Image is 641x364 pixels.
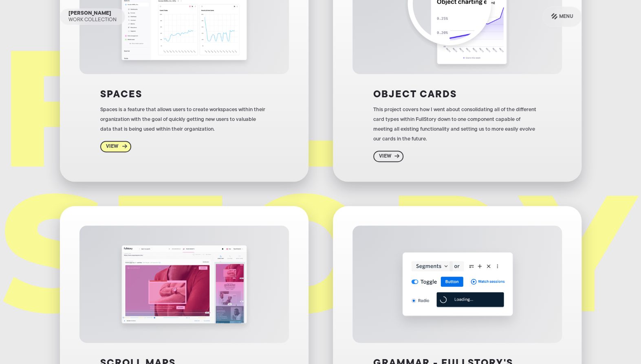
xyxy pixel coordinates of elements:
[106,143,118,150] div: View
[100,105,268,134] div: Spaces is a feature that allows users to create workspaces within their organization with the goa...
[68,10,111,17] div: [PERSON_NAME]
[100,89,142,101] h3: Spaces
[60,9,125,25] a: [PERSON_NAME]Work Collection
[373,89,457,101] h3: Object cards
[68,17,117,23] div: Work Collection
[559,12,573,22] div: Menu
[542,7,582,27] a: Menu
[373,105,541,144] div: This project covers how I went about consolidating all of the different card types within FullSto...
[379,153,391,160] div: View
